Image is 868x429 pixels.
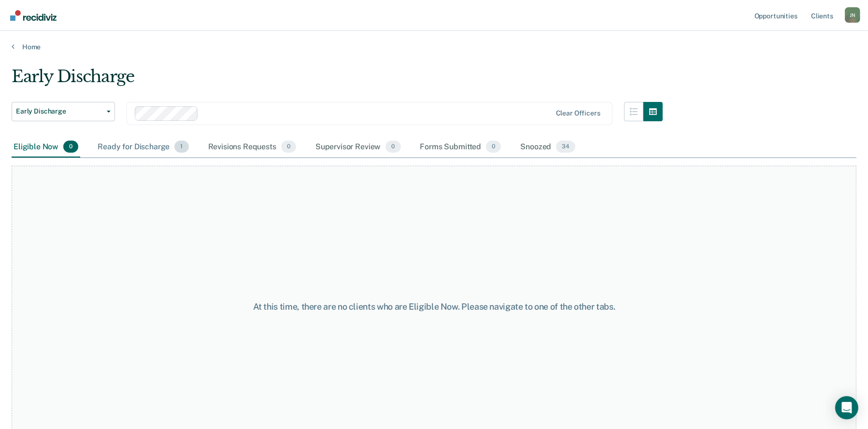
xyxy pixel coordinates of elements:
[206,137,298,158] div: Revisions Requests0
[418,137,503,158] div: Forms Submitted0
[12,102,115,121] button: Early Discharge
[518,137,577,158] div: Snoozed34
[556,109,600,117] div: Clear officers
[313,137,403,158] div: Supervisor Review0
[845,7,860,23] div: J N
[223,301,645,312] div: At this time, there are no clients who are Eligible Now. Please navigate to one of the other tabs.
[12,137,80,158] div: Eligible Now0
[486,141,501,153] span: 0
[835,396,858,419] div: Open Intercom Messenger
[63,141,78,153] span: 0
[10,10,57,21] img: Recidiviz
[385,141,400,153] span: 0
[845,7,860,23] button: Profile dropdown button
[96,137,190,158] div: Ready for Discharge1
[12,43,856,51] a: Home
[12,67,663,94] div: Early Discharge
[174,141,188,153] span: 1
[281,141,296,153] span: 0
[16,107,103,115] span: Early Discharge
[556,141,575,153] span: 34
